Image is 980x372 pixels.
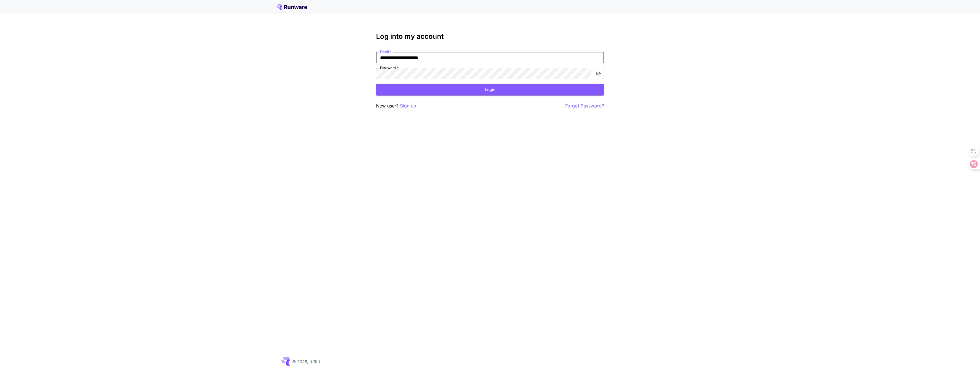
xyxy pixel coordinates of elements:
p: © 2025, [URL] [292,359,320,365]
button: Login [376,84,604,95]
label: Email [380,49,391,54]
button: Sign up [400,102,416,109]
label: Password [380,65,398,70]
h3: Log into my account [376,32,604,40]
button: Forgot Password? [565,102,604,109]
p: New user? [376,102,416,109]
button: toggle password visibility [593,68,603,79]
